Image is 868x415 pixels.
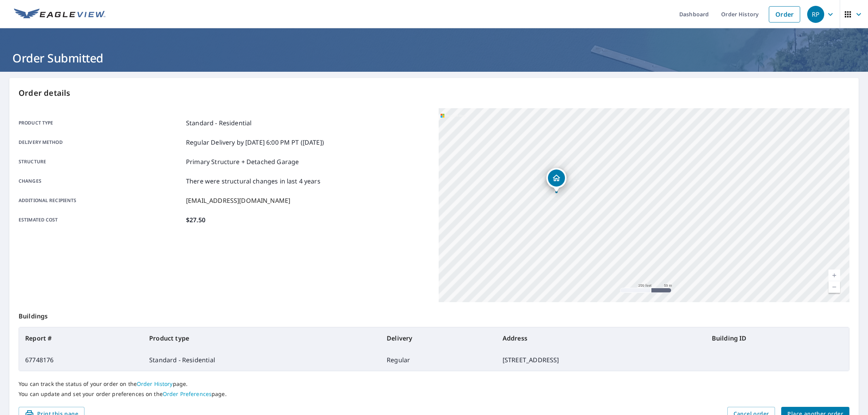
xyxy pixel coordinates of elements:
[19,215,183,225] p: Estimated cost
[186,138,324,147] p: Regular Delivery by [DATE] 6:00 PM PT ([DATE])
[496,327,706,349] th: Address
[19,327,143,349] th: Report #
[19,176,183,186] p: Changes
[143,349,381,371] td: Standard - Residential
[163,390,212,398] a: Order Preferences
[186,196,290,205] p: [EMAIL_ADDRESS][DOMAIN_NAME]
[706,327,849,349] th: Building ID
[186,118,251,128] p: Standard - Residential
[769,6,800,22] a: Order
[137,380,173,387] a: Order History
[19,391,849,398] p: You can update and set your order preferences on the page.
[19,196,183,205] p: Additional recipients
[807,6,824,23] div: RP
[828,270,840,281] a: Current Level 17, Zoom In
[143,327,381,349] th: Product type
[496,349,706,371] td: [STREET_ADDRESS]
[19,87,849,99] p: Order details
[828,281,840,293] a: Current Level 17, Zoom Out
[9,50,859,66] h1: Order Submitted
[546,168,567,192] div: Dropped pin, building 1, Residential property, 145 Mayapple Dr Sapphire, NC 28774
[186,157,299,166] p: Primary Structure + Detached Garage
[186,176,320,186] p: There were structural changes in last 4 years
[381,349,496,371] td: Regular
[19,349,143,371] td: 67748176
[19,380,849,387] p: You can track the status of your order on the page.
[19,138,183,147] p: Delivery method
[381,327,496,349] th: Delivery
[186,215,205,225] p: $27.50
[19,302,849,327] p: Buildings
[19,157,183,166] p: Structure
[19,118,183,128] p: Product type
[14,9,105,20] img: EV Logo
